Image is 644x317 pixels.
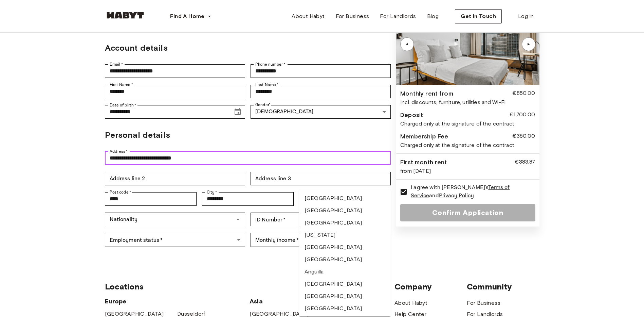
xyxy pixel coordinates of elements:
div: from [DATE] [400,167,535,175]
li: Anguilla [299,266,391,278]
label: Phone number [255,61,286,67]
a: Privacy Policy [439,192,474,199]
a: About Habyt [286,10,330,23]
span: For Landlords [380,12,416,20]
label: Last Name [255,82,279,88]
img: Habyt [105,12,146,19]
button: Choose date, selected date is Apr 15, 1980 [231,105,244,119]
a: Blog [422,10,444,23]
div: €1,700.00 [510,111,535,120]
li: [GEOGRAPHIC_DATA] [299,302,391,315]
span: Europe [105,297,250,305]
label: Date of birth [110,102,136,108]
li: [US_STATE] [299,229,391,241]
label: Email [110,61,123,67]
div: Charged only at the signature of the contract [400,120,535,128]
span: Company [394,282,467,292]
span: Community [467,282,539,292]
img: Image of the room [396,3,539,85]
div: [DEMOGRAPHIC_DATA] [251,105,391,119]
div: Incl. discounts, furniture, utilities and Wi-Fi [400,98,535,106]
div: Deposit [400,111,423,120]
a: For Business [330,10,375,23]
button: Find A Home [165,10,217,23]
li: [GEOGRAPHIC_DATA] [299,278,391,290]
div: €350.00 [512,132,535,141]
label: City [207,189,217,195]
a: For Business [467,299,500,307]
li: [GEOGRAPHIC_DATA] [299,253,391,266]
span: I agree with [PERSON_NAME]'s and [411,184,530,200]
li: [GEOGRAPHIC_DATA] [299,290,391,302]
div: First month rent [400,158,447,167]
span: About Habyt [292,12,325,20]
h2: Personal details [105,129,391,141]
span: Locations [105,282,394,292]
span: Blog [427,12,439,20]
label: Post code [110,189,131,195]
div: Charged only at the signature of the contract [400,141,535,149]
a: For Landlords [374,10,421,23]
div: Membership Fee [400,132,448,141]
a: Log in [513,10,539,23]
button: Open [233,215,243,224]
div: €850.00 [512,89,535,98]
a: About Habyt [394,299,427,307]
button: Get in Touch [455,9,502,23]
label: Gender * [255,102,271,108]
div: ▲ [525,42,532,46]
div: €383.87 [515,158,535,167]
label: First Name [110,82,133,88]
span: Asia [250,297,322,305]
span: For Business [336,12,369,20]
span: Find A Home [170,12,205,20]
li: [GEOGRAPHIC_DATA] [299,217,391,229]
div: ▲ [404,42,410,46]
li: [GEOGRAPHIC_DATA] [299,192,391,204]
span: Log in [518,12,534,20]
div: Monthly rent from [400,89,453,98]
h2: Account details [105,42,391,54]
li: [GEOGRAPHIC_DATA] [299,241,391,253]
label: Address [110,148,128,154]
span: Get in Touch [461,12,496,20]
li: [GEOGRAPHIC_DATA] [299,204,391,217]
